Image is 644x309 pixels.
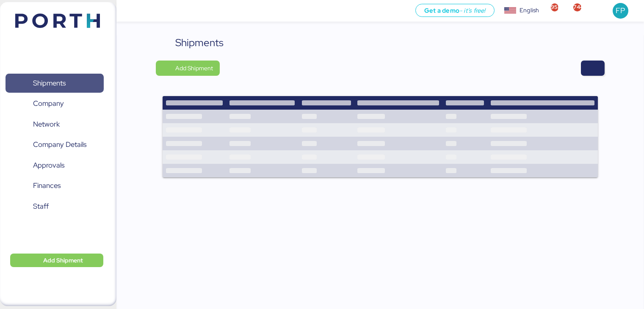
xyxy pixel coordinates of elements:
span: Add Shipment [43,255,83,265]
span: Finances [33,179,61,192]
div: Shipments [175,35,224,50]
a: Shipments [6,74,104,93]
span: FP [616,5,625,16]
span: Company [33,97,64,110]
button: Menu [122,4,136,18]
span: Network [33,118,60,130]
a: Company Details [6,135,104,154]
span: Approvals [33,159,64,171]
span: Company Details [33,138,86,151]
a: Staff [6,197,104,216]
a: Network [6,115,104,134]
a: Approvals [6,156,104,175]
span: Add Shipment [175,63,213,73]
button: Add Shipment [156,61,220,76]
a: Company [6,94,104,113]
a: Finances [6,176,104,196]
button: Add Shipment [10,254,103,267]
span: Shipments [33,77,66,89]
div: English [520,6,539,15]
span: Staff [33,200,49,212]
